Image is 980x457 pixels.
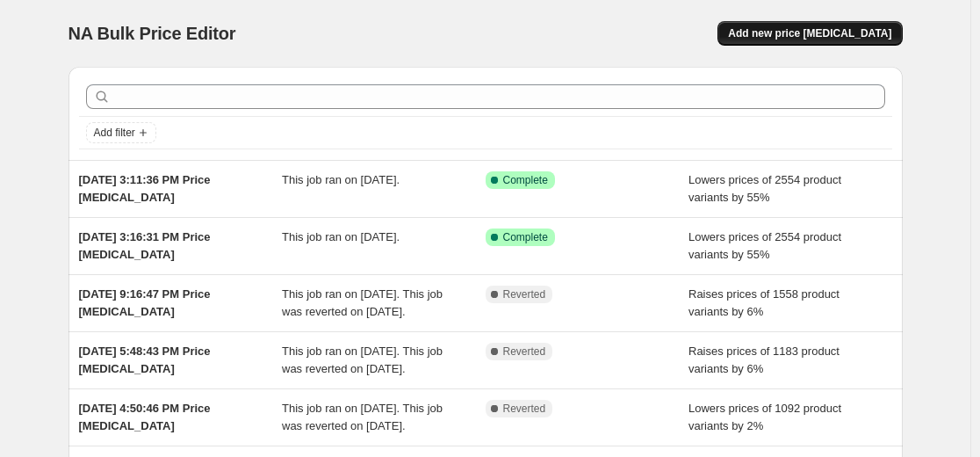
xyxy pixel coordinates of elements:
span: [DATE] 5:48:43 PM Price [MEDICAL_DATA] [79,345,211,375]
span: This job ran on [DATE]. [282,230,400,243]
span: Complete [503,173,548,187]
span: NA Bulk Price Editor [68,24,236,43]
span: This job ran on [DATE]. This job was reverted on [DATE]. [282,345,443,375]
span: [DATE] 9:16:47 PM Price [MEDICAL_DATA] [79,287,211,318]
span: [DATE] 3:11:36 PM Price [MEDICAL_DATA] [79,173,211,204]
span: Add new price [MEDICAL_DATA] [728,26,891,40]
span: This job ran on [DATE]. [282,173,400,186]
span: [DATE] 3:16:31 PM Price [MEDICAL_DATA] [79,230,211,261]
span: [DATE] 4:50:46 PM Price [MEDICAL_DATA] [79,402,211,432]
button: Add filter [86,122,156,143]
span: Reverted [503,345,546,359]
span: Add filter [94,126,135,140]
span: Raises prices of 1183 product variants by 6% [688,345,839,375]
span: Raises prices of 1558 product variants by 6% [688,287,839,318]
span: Lowers prices of 2554 product variants by 55% [688,230,841,261]
span: This job ran on [DATE]. This job was reverted on [DATE]. [282,402,443,432]
span: Complete [503,230,548,244]
span: Lowers prices of 2554 product variants by 55% [688,173,841,204]
span: Reverted [503,287,546,301]
span: Reverted [503,402,546,416]
span: Lowers prices of 1092 product variants by 2% [688,402,841,432]
span: This job ran on [DATE]. This job was reverted on [DATE]. [282,287,443,318]
button: Add new price [MEDICAL_DATA] [717,21,902,46]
